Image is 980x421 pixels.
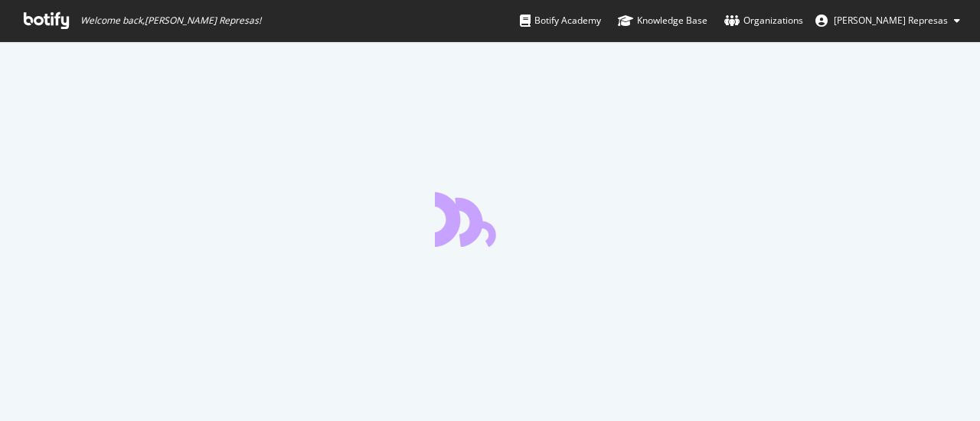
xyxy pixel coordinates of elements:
[724,13,803,28] div: Organizations
[803,8,972,33] button: [PERSON_NAME] Represas
[834,14,948,27] span: Duarte Represas
[80,15,261,27] span: Welcome back, [PERSON_NAME] Represas !
[520,13,601,28] div: Botify Academy
[618,13,707,28] div: Knowledge Base
[435,192,545,247] div: animation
